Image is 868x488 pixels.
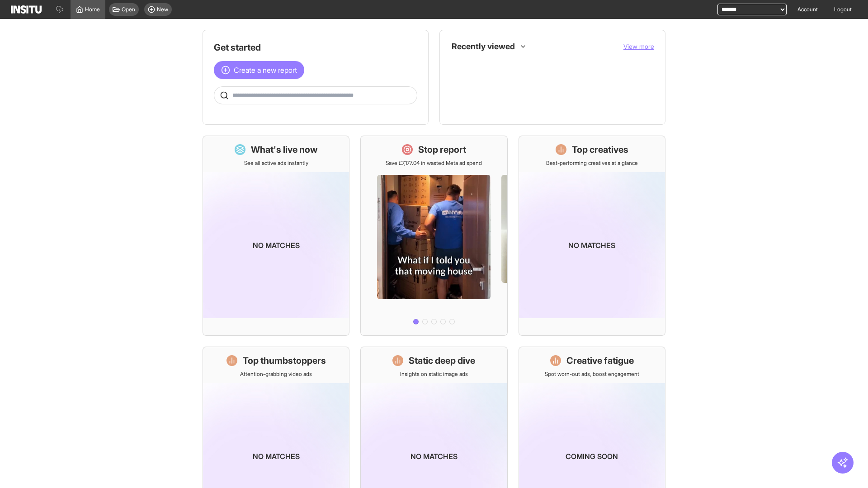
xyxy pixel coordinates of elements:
[85,6,100,13] span: Home
[251,143,318,156] h1: What's live now
[623,42,654,50] span: View more
[519,172,665,318] img: coming-soon-gradient_kfitwp.png
[410,451,458,462] p: No matches
[572,143,628,156] h1: Top creatives
[234,65,297,75] span: Create a new report
[11,5,42,14] img: Logo
[214,61,304,79] button: Create a new report
[244,160,308,167] p: See all active ads instantly
[203,136,349,336] a: What's live nowSee all active ads instantlyNo matches
[122,6,135,13] span: Open
[360,136,507,336] a: Stop reportSave £7,177.04 in wasted Meta ad spend
[240,371,312,378] p: Attention-grabbing video ads
[253,240,300,251] p: No matches
[400,371,468,378] p: Insights on static image ads
[386,160,482,167] p: Save £7,177.04 in wasted Meta ad spend
[203,172,349,318] img: coming-soon-gradient_kfitwp.png
[568,240,615,251] p: No matches
[409,354,475,367] h1: Static deep dive
[546,160,638,167] p: Best-performing creatives at a glance
[418,143,466,156] h1: Stop report
[519,136,665,336] a: Top creativesBest-performing creatives at a glanceNo matches
[214,41,417,54] h1: Get started
[157,6,168,13] span: New
[243,354,326,367] h1: Top thumbstoppers
[253,451,300,462] p: No matches
[623,42,654,51] button: View more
